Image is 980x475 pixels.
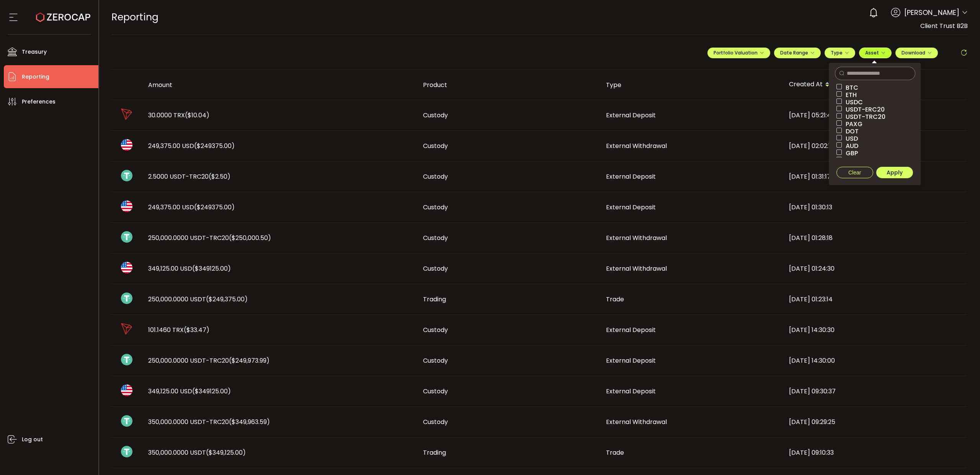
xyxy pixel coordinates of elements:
img: usd_portfolio.svg [121,139,132,151]
span: ($2.50) [209,172,230,181]
span: External Withdrawal [606,233,667,242]
div: [DATE] 01:30:13 [783,203,966,212]
span: Clear [848,169,861,176]
div: Product [417,81,600,89]
span: Type [831,49,849,56]
span: ($249,973.99) [229,356,269,365]
img: usdt_portfolio.svg [121,293,132,304]
span: External Deposit [606,356,656,365]
span: 250,000.0000 USDT-TRC20 [148,233,271,242]
span: Trade [606,448,624,457]
img: usdt_portfolio.svg [121,446,132,457]
div: [DATE] 02:02:11 [783,141,966,150]
span: External Deposit [606,111,656,120]
span: 250,000.0000 USDT [148,295,248,304]
span: External Withdrawal [606,141,667,150]
div: [DATE] 01:28:18 [783,233,966,242]
span: External Deposit [606,325,656,334]
span: Trading [423,295,446,304]
span: Custody [423,111,448,120]
span: ($250,000.50) [229,233,271,242]
img: usdt_portfolio.svg [121,354,132,365]
span: PAXG [842,120,862,128]
span: ($249375.00) [194,203,235,212]
span: AUD [842,142,858,150]
span: External Withdrawal [606,417,667,426]
span: BTC [842,84,858,91]
span: USD [842,135,858,142]
span: Reporting [111,10,158,24]
span: Portfolio Valuation [714,49,764,56]
span: 250,000.0000 USDT-TRC20 [148,356,269,365]
span: 349,125.00 USD [148,264,231,273]
span: Trading [423,448,446,457]
span: Custody [423,203,448,212]
span: ETH [842,91,857,99]
img: usd_portfolio.svg [121,262,132,273]
span: Custody [423,172,448,181]
span: External Deposit [606,387,656,396]
button: Type [825,48,855,58]
span: ($249375.00) [194,141,235,150]
span: Custody [423,356,448,365]
span: Custody [423,141,448,150]
span: USDC [842,99,863,106]
div: [DATE] 14:30:30 [783,325,966,334]
span: 350,000.0000 USDT [148,448,246,457]
span: ($349125.00) [192,387,231,396]
img: usdt_portfolio.svg [121,231,132,243]
span: 2.5000 USDT-TRC20 [148,172,230,181]
span: Custody [423,264,448,273]
span: 349,125.00 USD [148,387,231,396]
span: Date Range [780,49,815,56]
span: ($349,125.00) [206,448,246,457]
iframe: Chat Widget [942,438,980,475]
span: External Deposit [606,203,656,212]
div: [DATE] 01:23:14 [783,295,966,304]
span: ($33.47) [184,325,209,334]
span: External Deposit [606,172,656,181]
div: [DATE] 09:10:33 [783,448,966,457]
span: ($10.04) [185,111,209,120]
span: Reporting [22,71,49,82]
div: [DATE] 01:31:17 [783,172,966,181]
div: [DATE] 09:29:25 [783,417,966,426]
span: Custody [423,325,448,334]
button: Asset [859,48,892,58]
div: [DATE] 14:30:00 [783,356,966,365]
span: USDT-ERC20 [842,106,885,113]
span: ($249,375.00) [206,295,248,304]
div: [DATE] 01:24:30 [783,264,966,273]
span: EUR [842,157,857,164]
img: usdt_portfolio.svg [121,170,132,181]
button: Date Range [774,48,821,58]
span: [PERSON_NAME] [904,7,959,18]
div: Type [600,81,783,89]
div: Amount [142,81,417,89]
span: ($349,963.59) [229,417,270,426]
span: GBP [842,150,858,157]
span: 350,000.0000 USDT-TRC20 [148,417,270,426]
span: 30.0000 TRX [148,111,209,120]
span: DOT [842,128,859,135]
button: Clear [836,167,873,178]
span: Custody [423,233,448,242]
img: usd_portfolio.svg [121,201,132,212]
button: Portfolio Valuation [707,48,770,58]
span: Trade [606,295,624,304]
div: Created At [783,78,966,91]
img: usdt_portfolio.svg [121,415,132,427]
span: Preferences [22,96,56,107]
span: Custody [423,387,448,396]
span: ($349125.00) [192,264,231,273]
img: trx_portfolio.png [121,108,132,120]
img: usd_portfolio.svg [121,385,132,396]
span: External Withdrawal [606,264,667,273]
span: 249,375.00 USD [148,141,235,150]
span: Custody [423,417,448,426]
span: Treasury [22,46,47,58]
span: Log out [22,434,43,445]
button: Download [895,48,938,58]
button: Apply [876,167,913,178]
